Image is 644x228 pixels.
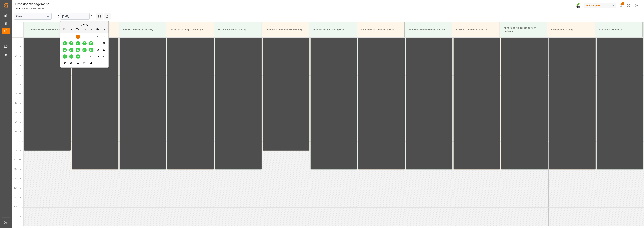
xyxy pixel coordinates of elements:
[576,3,581,8] img: Screenshot%202023-09-29%20at%2010.02.21.png_1712312052.png
[71,42,72,44] span: 7
[360,27,402,33] div: Bulk Material Loading Hall 3C
[14,13,52,20] input: Type to search/select
[122,27,164,33] div: Paletts Loading & Delivery 2
[62,23,64,25] button: Previous Month
[90,55,92,58] span: 24
[104,36,105,38] span: 5
[14,121,21,123] span: 18:30 Hr
[77,62,79,64] span: 29
[60,13,90,20] input: DD.MM.YYYY
[96,41,100,45] div: Choose Saturday, October 11th, 2025
[102,54,106,59] div: Choose Sunday, October 26th, 2025
[69,48,73,52] div: Choose Tuesday, October 14th, 2025
[102,41,106,45] div: Choose Sunday, October 12th, 2025
[63,48,67,52] div: Choose Monday, October 13th, 2025
[63,54,67,59] div: Choose Monday, October 20th, 2025
[15,2,49,7] div: Timeslot Management
[103,49,105,51] span: 19
[96,27,100,31] div: Sa
[77,55,79,58] span: 22
[64,55,66,58] span: 20
[89,48,93,52] div: Choose Friday, October 17th, 2025
[82,48,87,52] div: Choose Thursday, October 16th, 2025
[63,27,67,31] div: Mo
[14,159,21,161] span: 20:30 Hr
[621,2,624,5] span: 1
[14,187,21,189] span: 22:00 Hr
[584,3,616,8] div: Compo Expert
[15,7,20,10] a: Home
[14,93,21,95] span: 17:00 Hr
[82,35,87,39] div: Choose Thursday, October 2nd, 2025
[14,168,21,170] span: 21:00 Hr
[103,42,105,44] span: 12
[102,27,106,31] div: Su
[62,34,108,66] div: month 2025-10
[14,149,21,151] span: 20:00 Hr
[14,112,21,113] span: 18:00 Hr
[69,61,73,65] div: Choose Tuesday, October 28th, 2025
[82,41,87,45] div: Choose Thursday, October 9th, 2025
[89,61,93,65] div: Choose Friday, October 31st, 2025
[625,2,632,9] button: Help Center
[14,131,21,132] span: 19:00 Hr
[45,14,50,19] button: open menu
[69,27,73,31] div: Tu
[90,42,92,44] span: 10
[76,27,80,31] div: We
[14,197,21,198] span: 22:30 Hr
[82,27,87,31] div: Th
[14,83,21,85] span: 16:30 Hr
[455,27,497,33] div: Bulkship Unloading Hall 3B
[82,61,87,65] div: Choose Thursday, October 30th, 2025
[102,48,106,52] div: Choose Sunday, October 19th, 2025
[598,27,640,33] div: Container Loading 2
[14,140,21,142] span: 19:30 Hr
[76,61,80,65] div: Choose Wednesday, October 29th, 2025
[26,27,68,33] div: Liquid Fert Site Bulk Delivery
[69,41,73,45] div: Choose Tuesday, October 7th, 2025
[70,62,72,64] span: 28
[96,48,100,52] div: Choose Saturday, October 18th, 2025
[90,49,92,51] span: 17
[83,49,85,51] span: 16
[14,55,21,57] span: 15:00 Hr
[14,64,21,66] span: 15:30 Hr
[169,27,211,33] div: Paletts Loading & Delivery 3
[83,55,85,58] span: 23
[217,27,259,33] div: Nitric Acid Bulk Loading
[103,55,105,58] span: 26
[96,55,99,58] span: 25
[76,41,80,45] div: Choose Wednesday, October 8th, 2025
[64,49,66,51] span: 13
[76,35,80,39] div: Choose Wednesday, October 1st, 2025
[312,27,354,33] div: Bulk Material Loading Hall 1
[264,27,306,33] div: Liquid Fert Site Paletts Delivery
[89,41,93,45] div: Choose Friday, October 10th, 2025
[14,46,21,47] span: 14:30 Hr
[89,27,93,31] div: Fr
[63,41,67,45] div: Choose Monday, October 6th, 2025
[96,35,100,39] div: Choose Saturday, October 4th, 2025
[105,23,107,25] button: Next Month
[96,54,100,59] div: Choose Saturday, October 25th, 2025
[90,36,92,38] span: 3
[70,49,72,51] span: 14
[70,55,72,58] span: 21
[90,62,92,64] span: 31
[89,54,93,59] div: Choose Friday, October 24th, 2025
[14,74,21,76] span: 16:00 Hr
[76,48,80,52] div: Choose Wednesday, October 15th, 2025
[102,35,106,39] div: Choose Sunday, October 5th, 2025
[14,206,21,208] span: 23:00 Hr
[550,27,592,33] div: Container Loading 1
[96,42,99,44] span: 11
[76,54,80,59] div: Choose Wednesday, October 22nd, 2025
[617,2,625,9] button: show 1 new notifications
[82,54,87,59] div: Choose Thursday, October 23rd, 2025
[502,25,545,35] div: Mineral fertilizer production delivery
[84,42,85,44] span: 9
[64,42,65,44] span: 6
[77,36,79,38] span: 1
[69,54,73,59] div: Choose Tuesday, October 21st, 2025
